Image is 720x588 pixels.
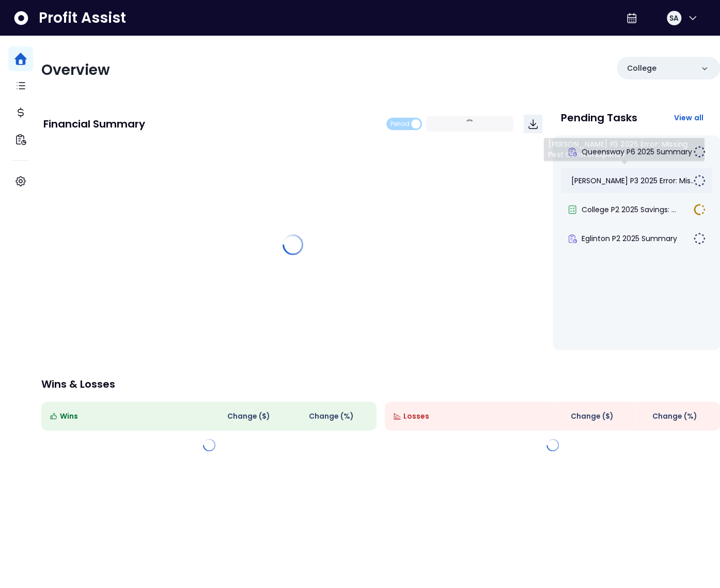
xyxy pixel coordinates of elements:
p: College [627,63,656,74]
span: Change (%) [652,411,697,422]
img: Not yet Started [693,232,706,245]
span: SA [669,13,679,23]
span: Losses [403,411,429,422]
p: Wins & Losses [41,379,720,389]
button: View all [665,108,712,127]
img: In Progress [693,203,706,216]
span: Profit Assist [39,9,126,27]
img: Not yet Started [693,174,706,187]
span: Eglinton P2 2025 Summary [582,233,677,244]
span: [PERSON_NAME] P3 2025 Error: Mis... [571,176,695,186]
span: Change (%) [309,411,354,422]
span: Change ( $ ) [227,411,270,422]
span: Change ( $ ) [571,411,614,422]
img: Not yet Started [693,146,706,158]
span: Queensway P6 2025 Summary [582,147,692,157]
span: Wins [60,411,78,422]
p: Pending Tasks [561,113,637,123]
span: View all [674,113,703,123]
p: Financial Summary [43,119,145,129]
span: College P2 2025 Savings: ... [582,204,676,215]
span: Overview [41,60,110,80]
button: Download [524,115,542,133]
